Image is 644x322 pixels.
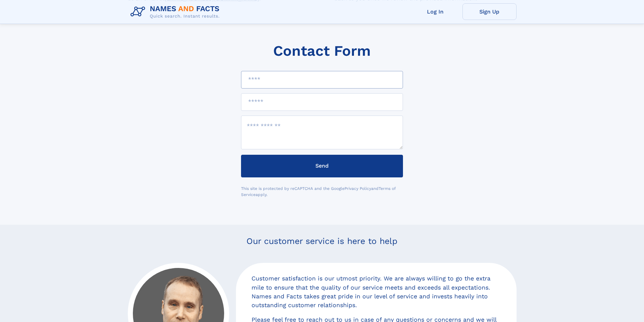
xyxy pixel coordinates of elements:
[128,3,225,21] img: Logo Names and Facts
[128,225,517,258] p: Our customer service is here to help
[241,185,403,198] div: This site is protected by reCAPTCHA and the Google and apply.
[462,3,517,20] a: Sign Up
[273,43,371,59] h1: Contact Form
[408,3,462,20] a: Log In
[344,186,371,191] a: Privacy Policy
[252,274,501,310] p: Customer satisfaction is our utmost priority. We are always willing to go the extra mile to ensur...
[241,186,396,197] a: Terms of Service
[241,155,403,177] button: Send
